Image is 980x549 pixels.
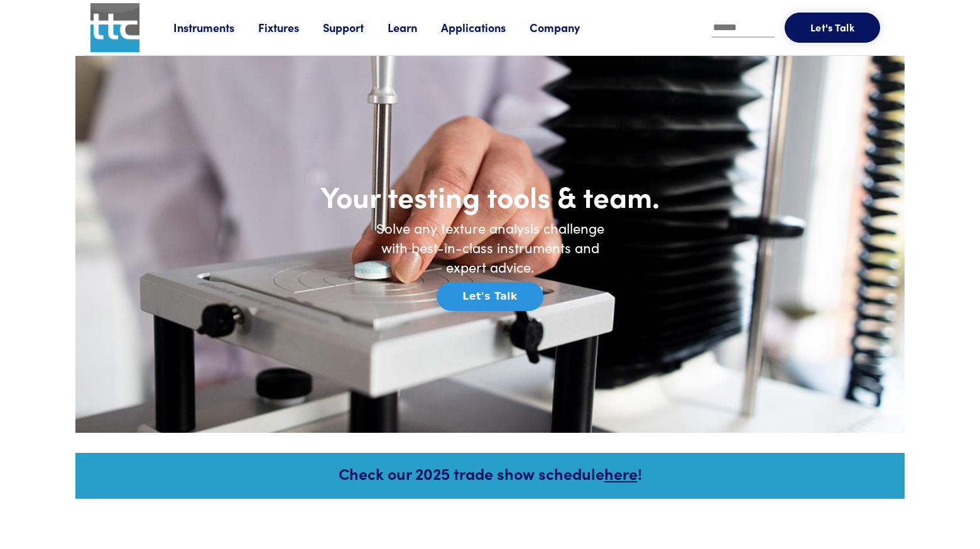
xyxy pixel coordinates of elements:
a: Learn [388,19,441,35]
a: Instruments [173,19,258,35]
a: here [604,462,638,484]
a: Support [323,19,388,35]
h1: Your testing tools & team. [239,178,741,214]
button: Let's Talk [437,282,543,311]
a: Company [530,19,604,35]
h5: Check our 2025 trade show schedule ! [92,462,888,484]
a: Fixtures [258,19,323,35]
img: ttc_logo_1x1_v1.0.png [90,3,139,52]
button: Let's Talk [785,13,880,43]
h6: Solve any texture analysis challenge with best-in-class instruments and expert advice. [364,219,616,276]
a: Applications [441,19,530,35]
